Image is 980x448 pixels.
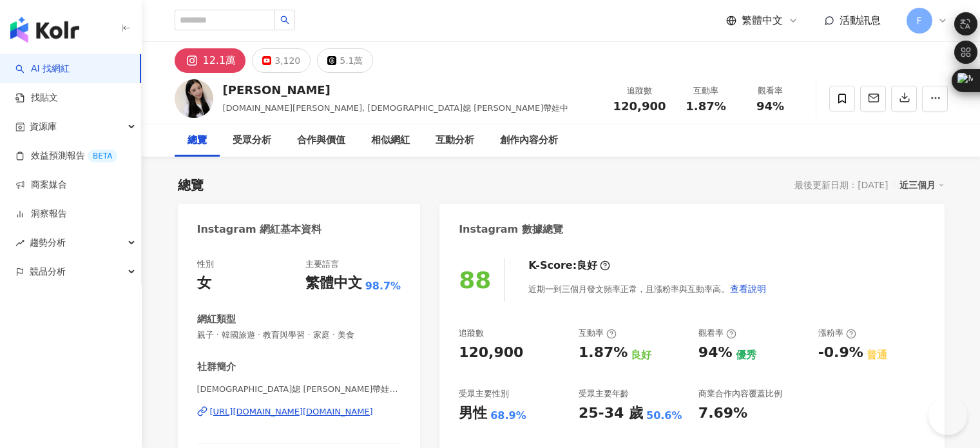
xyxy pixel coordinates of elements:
[459,222,563,237] div: Instagram 數據總覽
[698,327,736,339] div: 觀看率
[867,348,887,362] div: 普通
[436,133,474,148] div: 互動分析
[15,92,58,104] a: 找貼文
[698,404,747,424] div: 7.69%
[197,360,236,374] div: 社群簡介
[197,258,214,270] div: 性別
[223,103,569,113] span: [DOMAIN_NAME][PERSON_NAME], [DEMOGRAPHIC_DATA]媳 [PERSON_NAME]帶娃中
[686,100,725,113] span: 1.87%
[756,100,784,113] span: 94%
[742,14,783,28] span: 繁體中文
[613,84,666,97] div: 追蹤數
[203,52,236,70] div: 12.1萬
[490,409,526,423] div: 68.9%
[197,406,401,418] a: [URL][DOMAIN_NAME][DOMAIN_NAME]
[899,177,945,193] div: 近三個月
[459,388,509,400] div: 受眾主要性別
[210,406,373,418] div: [URL][DOMAIN_NAME][DOMAIN_NAME]
[613,99,666,113] span: 120,900
[305,258,339,270] div: 主要語言
[371,133,410,148] div: 相似網紅
[579,404,643,424] div: 25-34 歲
[10,17,79,43] img: logo
[646,409,682,423] div: 50.6%
[223,82,569,98] div: [PERSON_NAME]
[15,239,24,248] span: rise
[233,133,271,148] div: 受眾分析
[274,52,300,70] div: 3,120
[197,329,401,341] span: 親子 · 韓國旅遊 · 教育與學習 · 家庭 · 美食
[197,222,322,237] div: Instagram 網紅基本資料
[631,348,651,362] div: 良好
[15,150,117,162] a: 效益預測報告BETA
[30,112,57,141] span: 資源庫
[840,14,881,26] span: 活動訊息
[528,258,610,273] div: K-Score :
[729,276,767,302] button: 查看說明
[928,396,967,435] iframe: Help Scout Beacon - Open
[794,180,888,190] div: 最後更新日期：[DATE]
[340,52,363,70] div: 5.1萬
[317,48,373,73] button: 5.1萬
[698,388,782,400] div: 商業合作內容覆蓋比例
[280,15,289,24] span: search
[579,343,628,363] div: 1.87%
[746,84,795,97] div: 觀看率
[459,343,523,363] div: 120,900
[305,273,362,293] div: 繁體中文
[15,63,70,75] a: searchAI 找網紅
[818,327,856,339] div: 漲粉率
[30,228,66,257] span: 趨勢分析
[579,388,629,400] div: 受眾主要年齡
[30,257,66,286] span: 競品分析
[187,133,207,148] div: 總覽
[500,133,558,148] div: 創作內容分析
[459,267,491,293] div: 88
[698,343,733,363] div: 94%
[579,327,617,339] div: 互動率
[197,313,236,326] div: 網紅類型
[178,176,204,194] div: 總覽
[736,348,756,362] div: 優秀
[175,79,213,118] img: KOL Avatar
[15,179,67,191] a: 商案媒合
[297,133,345,148] div: 合作與價值
[459,327,484,339] div: 追蹤數
[916,14,921,28] span: F
[818,343,863,363] div: -0.9%
[682,84,731,97] div: 互動率
[365,279,401,293] span: 98.7%
[252,48,311,73] button: 3,120
[730,284,766,294] span: 查看說明
[197,273,211,293] div: 女
[577,258,597,273] div: 良好
[175,48,246,73] button: 12.1萬
[528,276,767,302] div: 近期一到三個月發文頻率正常，且漲粉率與互動率高。
[15,208,67,220] a: 洞察報告
[197,384,401,395] span: [DEMOGRAPHIC_DATA]媳 [PERSON_NAME]帶娃中 ✈️ 𝐂𝐡𝐢𝐡𝐘𝐮𝐧 | [DOMAIN_NAME]
[459,404,487,424] div: 男性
